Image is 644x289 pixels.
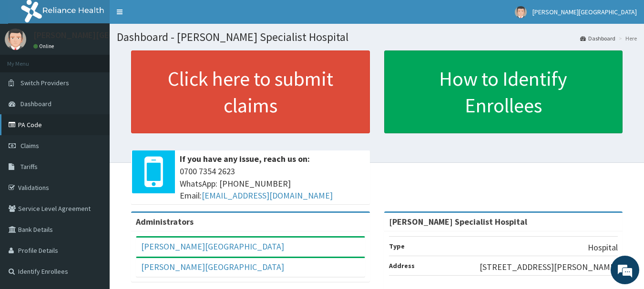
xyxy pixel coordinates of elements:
a: Online [33,43,56,50]
b: If you have any issue, reach us on: [180,153,310,164]
p: [STREET_ADDRESS][PERSON_NAME] [480,261,618,273]
span: Dashboard [20,100,51,108]
strong: [PERSON_NAME] Specialist Hospital [389,216,527,227]
span: Claims [20,141,39,150]
a: How to Identify Enrollees [384,50,623,133]
p: Hospital [588,241,618,254]
h1: Dashboard - [PERSON_NAME] Specialist Hospital [117,31,637,43]
span: Switch Providers [20,79,69,87]
img: User Image [5,29,26,50]
a: Dashboard [580,34,615,42]
a: Click here to submit claims [131,50,370,133]
span: 0700 7354 2623 WhatsApp: [PHONE_NUMBER] Email: [180,165,365,202]
b: Address [389,261,415,270]
b: Type [389,242,405,250]
a: [PERSON_NAME][GEOGRAPHIC_DATA] [141,261,284,272]
span: [PERSON_NAME][GEOGRAPHIC_DATA] [532,8,637,16]
a: [EMAIL_ADDRESS][DOMAIN_NAME] [202,190,333,201]
p: [PERSON_NAME][GEOGRAPHIC_DATA] [33,31,174,40]
img: User Image [515,6,527,18]
a: [PERSON_NAME][GEOGRAPHIC_DATA] [141,241,284,252]
li: Here [616,34,637,42]
b: Administrators [136,216,194,227]
span: Tariffs [20,162,38,171]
